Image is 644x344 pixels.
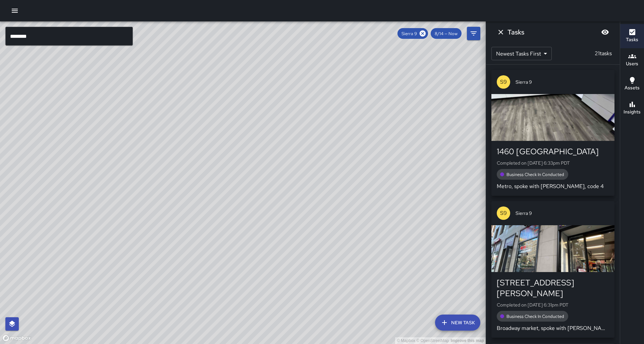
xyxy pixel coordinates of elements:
div: Sierra 9 [397,28,428,39]
h6: Tasks [626,36,638,44]
button: Insights [620,96,644,120]
span: Business Check In Conducted [502,314,568,319]
button: Tasks [620,24,644,48]
button: Blur [598,25,612,39]
span: Sierra 9 [516,79,609,85]
div: Newest Tasks First [491,47,552,60]
h6: Users [626,60,638,68]
span: Business Check In Conducted [502,172,568,177]
div: [STREET_ADDRESS][PERSON_NAME] [497,277,609,299]
button: Dismiss [494,25,507,39]
p: Broadway market, spoke with [PERSON_NAME], code 4 [497,324,609,332]
div: 1460 [GEOGRAPHIC_DATA] [497,146,609,157]
span: Sierra 9 [516,210,609,217]
p: S9 [500,78,507,86]
p: Completed on [DATE] 6:33pm PDT [497,160,609,166]
h6: Assets [625,84,640,92]
button: Filters [467,27,480,40]
span: Sierra 9 [397,31,421,36]
p: 21 tasks [592,50,614,58]
button: Users [620,48,644,72]
p: Metro, spoke with [PERSON_NAME], code 4 [497,182,609,190]
h6: Insights [624,108,641,116]
button: S9Sierra 9[STREET_ADDRESS][PERSON_NAME]Completed on [DATE] 6:31pm PDTBusiness Check In ConductedB... [491,201,614,338]
button: New Task [435,315,480,331]
span: 8/14 — Now [431,31,462,36]
h6: Tasks [507,27,524,37]
p: Completed on [DATE] 6:31pm PDT [497,302,609,308]
button: S9Sierra 91460 [GEOGRAPHIC_DATA]Completed on [DATE] 6:33pm PDTBusiness Check In ConductedMetro, s... [491,70,614,196]
button: Assets [620,72,644,96]
p: S9 [500,209,507,217]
